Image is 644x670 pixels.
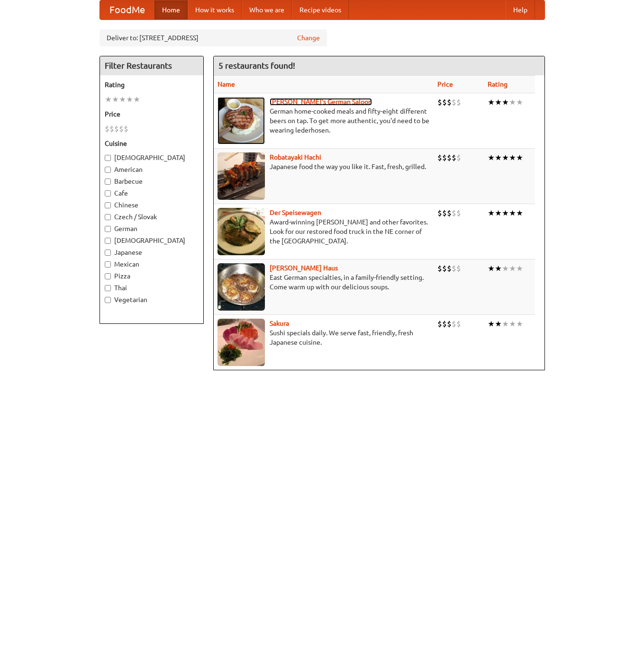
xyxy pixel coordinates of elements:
[452,319,456,329] li: $
[218,319,265,366] img: sakura.jpg
[105,179,111,185] input: Barbecue
[119,94,126,105] li: ★
[437,263,442,274] li: $
[447,208,452,218] li: $
[105,109,199,119] h5: Price
[105,153,199,162] label: [DEMOGRAPHIC_DATA]
[488,319,495,329] li: ★
[442,97,447,107] li: $
[437,152,442,163] li: $
[105,94,112,105] li: ★
[270,320,289,327] a: Sakura
[105,259,199,269] label: Mexican
[456,319,461,329] li: $
[437,97,442,107] li: $
[502,319,509,329] li: ★
[105,124,109,134] li: $
[456,208,461,218] li: $
[218,61,295,70] ng-pluralize: 5 restaurants found!
[105,224,199,233] label: German
[495,319,502,329] li: ★
[105,165,199,174] label: American
[105,261,111,268] input: Mexican
[105,177,199,186] label: Barbecue
[105,212,199,222] label: Czech / Slovak
[488,208,495,218] li: ★
[495,208,502,218] li: ★
[112,94,119,105] li: ★
[105,155,111,161] input: [DEMOGRAPHIC_DATA]
[218,107,430,135] p: German home-cooked meals and fifty-eight different beers on tap. To get more authentic, you'd nee...
[502,208,509,218] li: ★
[495,263,502,274] li: ★
[218,328,430,347] p: Sushi specials daily. We serve fast, friendly, fresh Japanese cuisine.
[509,263,516,274] li: ★
[105,188,199,198] label: Cafe
[509,152,516,163] li: ★
[292,0,349,19] a: Recipe videos
[502,263,509,274] li: ★
[437,319,442,329] li: $
[105,202,111,208] input: Chinese
[105,271,199,281] label: Pizza
[218,97,265,144] img: esthers.jpg
[218,217,430,246] p: Award-winning [PERSON_NAME] and other favorites. Look for our restored food truck in the NE corne...
[488,152,495,163] li: ★
[218,208,265,255] img: speisewagen.jpg
[488,80,508,88] a: Rating
[437,80,453,88] a: Price
[105,297,111,303] input: Vegetarian
[218,152,265,200] img: robatayaki.jpg
[133,94,140,105] li: ★
[270,153,321,161] a: Robatayaki Hachi
[105,167,111,173] input: American
[105,214,111,220] input: Czech / Slovak
[105,238,111,244] input: [DEMOGRAPHIC_DATA]
[452,208,456,218] li: $
[442,152,447,163] li: $
[495,97,502,107] li: ★
[105,226,111,232] input: German
[270,98,372,106] a: [PERSON_NAME]'s German Saloon
[100,0,154,19] a: FoodMe
[100,56,203,75] h4: Filter Restaurants
[509,208,516,218] li: ★
[100,29,327,46] div: Deliver to: [STREET_ADDRESS]
[442,263,447,274] li: $
[105,200,199,210] label: Chinese
[516,319,523,329] li: ★
[270,209,321,216] a: Der Speisewagen
[516,152,523,163] li: ★
[105,250,111,256] input: Japanese
[452,152,456,163] li: $
[516,263,523,274] li: ★
[270,264,338,272] a: [PERSON_NAME] Haus
[218,162,430,171] p: Japanese food the way you like it. Fast, fresh, grilled.
[447,263,452,274] li: $
[105,295,199,304] label: Vegetarian
[105,139,199,148] h5: Cuisine
[124,124,128,134] li: $
[105,285,111,291] input: Thai
[154,0,188,19] a: Home
[447,97,452,107] li: $
[488,263,495,274] li: ★
[509,319,516,329] li: ★
[456,152,461,163] li: $
[495,152,502,163] li: ★
[105,190,111,197] input: Cafe
[488,97,495,107] li: ★
[447,152,452,163] li: $
[502,152,509,163] li: ★
[452,97,456,107] li: $
[105,80,199,89] h5: Rating
[502,97,509,107] li: ★
[105,273,111,279] input: Pizza
[218,80,235,88] a: Name
[105,248,199,257] label: Japanese
[297,33,320,43] a: Change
